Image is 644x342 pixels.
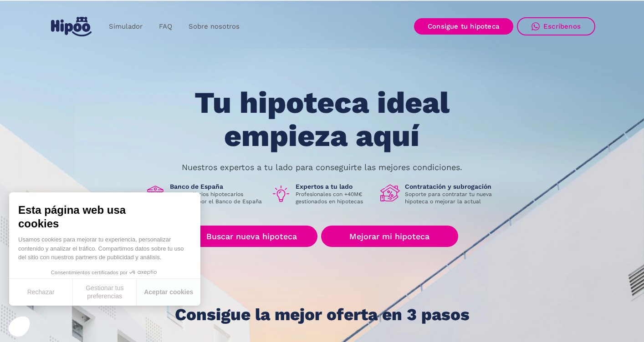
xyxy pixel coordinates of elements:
h1: Consigue la mejor oferta en 3 pasos [175,306,470,324]
a: Sobre nosotros [180,18,248,35]
p: Profesionales con +40M€ gestionados en hipotecas [296,191,373,205]
h1: Contratación y subrogación [405,182,499,191]
a: Consigue tu hipoteca [414,18,513,35]
p: Soporte para contratar tu nueva hipoteca o mejorar la actual [405,191,499,205]
p: Intermediarios hipotecarios regulados por el Banco de España [170,191,264,205]
a: Simulador [101,18,151,35]
h1: Tu hipoteca ideal empieza aquí [149,86,495,152]
h1: Expertos a tu lado [296,182,373,191]
a: Mejorar mi hipoteca [321,226,458,247]
a: Escríbenos [517,17,595,35]
p: Nuestros expertos a tu lado para conseguirte las mejores condiciones. [182,164,462,171]
a: FAQ [151,18,180,35]
a: Buscar nueva hipoteca [186,226,317,247]
h1: Banco de España [170,182,264,191]
div: Escríbenos [543,22,581,30]
a: home [49,13,93,40]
